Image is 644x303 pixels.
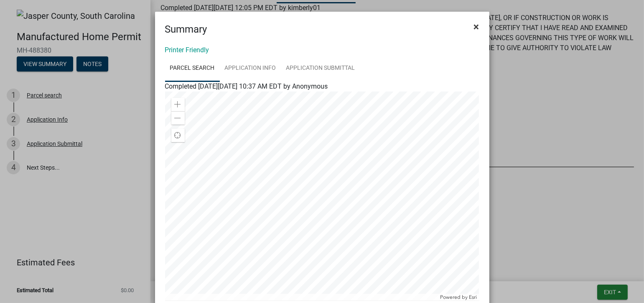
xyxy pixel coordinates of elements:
[165,22,207,37] h4: Summary
[469,294,477,300] a: Esri
[467,15,486,38] button: Close
[438,294,479,300] div: Powered by
[171,129,185,142] div: Find my location
[474,21,479,33] span: ×
[281,55,360,82] a: Application Submittal
[165,82,328,90] span: Completed [DATE][DATE] 10:37 AM EDT by Anonymous
[165,46,209,54] a: Printer Friendly
[220,55,281,82] a: Application Info
[171,111,185,125] div: Zoom out
[171,98,185,111] div: Zoom in
[165,55,220,82] a: Parcel search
